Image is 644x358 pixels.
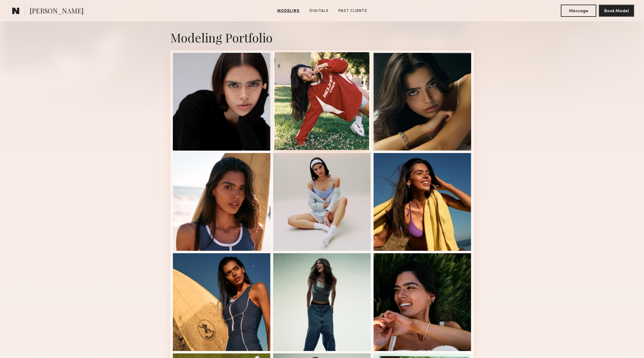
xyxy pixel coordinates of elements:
button: Message [561,5,596,17]
a: Book Model [599,8,634,13]
a: Modeling [275,8,302,14]
span: [PERSON_NAME] [30,6,84,17]
button: Book Model [599,5,634,17]
a: Past Clients [336,8,370,14]
div: Modeling Portfolio [170,29,474,46]
a: Digitals [307,8,331,14]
